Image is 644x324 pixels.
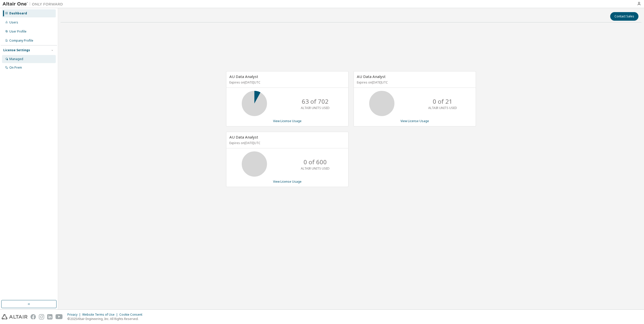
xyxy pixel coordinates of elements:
p: ALTAIR UNITS USED [428,106,457,110]
p: ALTAIR UNITS USED [301,166,330,171]
p: © 2025 Altair Engineering, Inc. All Rights Reserved. [67,317,145,321]
img: linkedin.svg [47,314,52,319]
img: Altair One [3,2,66,7]
p: ALTAIR UNITS USED [301,106,330,110]
img: youtube.svg [56,314,63,319]
img: instagram.svg [39,314,44,319]
button: Contact Sales [610,12,638,21]
p: Expires on [DATE] UTC [229,141,344,145]
p: 0 of 21 [433,97,452,106]
a: View License Usage [400,119,429,123]
div: Company Profile [9,39,33,43]
span: AU Data Analyst [357,74,386,79]
span: AU Data Analyst [229,134,258,140]
p: Expires on [DATE] UTC [229,80,344,85]
p: Expires on [DATE] UTC [357,80,471,85]
div: Dashboard [9,11,27,15]
div: Privacy [67,313,82,317]
span: AU Data Analyst [229,74,258,79]
div: User Profile [9,30,26,34]
a: View License Usage [273,119,302,123]
div: On Prem [9,66,22,70]
img: facebook.svg [31,314,36,319]
div: Users [9,20,18,24]
p: 0 of 600 [304,158,327,166]
div: Managed [9,57,23,61]
p: 63 of 702 [302,97,329,106]
img: altair_logo.svg [2,314,28,319]
div: Website Terms of Use [82,313,119,317]
div: Cookie Consent [119,313,145,317]
div: License Settings [3,48,30,52]
a: View License Usage [273,179,302,184]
